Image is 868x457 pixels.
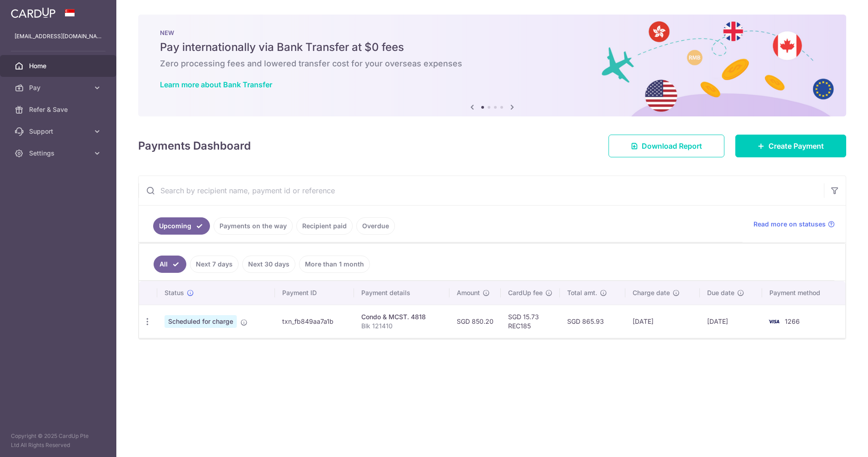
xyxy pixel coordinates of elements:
[361,312,442,321] div: Condo & MCST. 4818
[609,135,724,157] a: Download Report
[762,281,845,305] th: Payment method
[501,305,560,338] td: SGD 15.73 REC185
[642,141,702,151] span: Download Report
[275,281,354,305] th: Payment ID
[633,288,670,297] span: Charge date
[785,317,800,325] span: 1266
[190,256,239,273] a: Next 7 days
[625,305,700,338] td: [DATE]
[29,105,89,114] span: Refer & Save
[457,288,480,297] span: Amount
[160,29,824,36] p: NEW
[508,288,543,297] span: CardUp fee
[275,305,354,338] td: txn_fb849aa7a1b
[11,7,55,18] img: CardUp
[299,256,370,273] a: More than 1 month
[567,288,597,297] span: Total amt.
[296,217,353,235] a: Recipient paid
[29,83,89,92] span: Pay
[700,305,762,338] td: [DATE]
[139,176,824,205] input: Search by recipient name, payment id or reference
[154,256,186,273] a: All
[29,61,89,70] span: Home
[707,288,734,297] span: Due date
[214,217,293,235] a: Payments on the way
[15,32,102,41] p: [EMAIL_ADDRESS][DOMAIN_NAME]
[165,315,237,328] span: Scheduled for charge
[354,281,449,305] th: Payment details
[560,305,625,338] td: SGD 865.93
[160,40,824,55] h5: Pay internationally via Bank Transfer at $0 fees
[138,138,251,154] h4: Payments Dashboard
[29,149,89,158] span: Settings
[153,217,210,235] a: Upcoming
[753,220,826,229] span: Read more on statuses
[449,305,501,338] td: SGD 850.20
[138,15,846,116] img: Bank transfer banner
[735,135,846,157] a: Create Payment
[768,141,824,151] span: Create Payment
[29,127,89,136] span: Support
[165,288,184,297] span: Status
[242,256,295,273] a: Next 30 days
[361,321,442,331] p: Blk 121410
[765,316,783,327] img: Bank Card
[753,220,835,229] a: Read more on statuses
[160,58,824,69] h6: Zero processing fees and lowered transfer cost for your overseas expenses
[160,80,272,89] a: Learn more about Bank Transfer
[356,217,395,235] a: Overdue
